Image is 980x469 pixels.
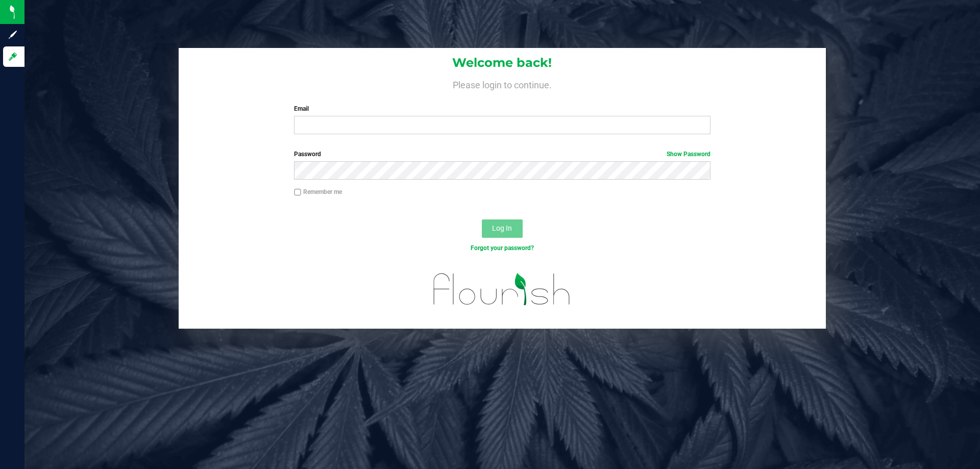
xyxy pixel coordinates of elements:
[471,244,534,252] a: Forgot your password?
[179,56,826,69] h1: Welcome back!
[421,263,583,315] img: flourish_logo.svg
[294,189,301,196] input: Remember me
[294,151,321,158] span: Password
[294,104,710,113] label: Email
[8,52,18,62] inline-svg: Log in
[8,30,18,40] inline-svg: Sign up
[482,219,523,238] button: Log In
[492,224,512,232] span: Log In
[179,78,826,90] h4: Please login to continue.
[667,151,710,158] a: Show Password
[294,187,342,196] label: Remember me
